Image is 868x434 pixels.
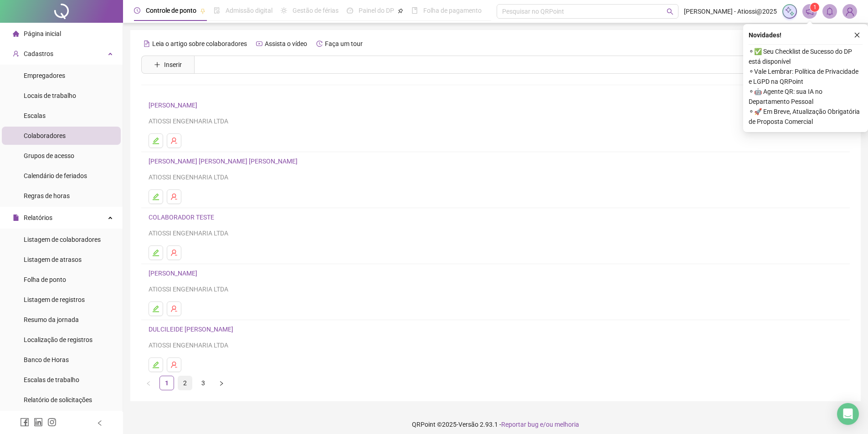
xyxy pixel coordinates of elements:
[810,3,819,12] sup: 1
[24,214,52,221] span: Relatórios
[359,7,394,14] span: Painel do DP
[24,356,69,363] span: Banco de Horas
[20,418,29,427] span: facebook
[501,421,579,428] span: Reportar bug e/ou melhoria
[134,7,140,14] span: clock-circle
[398,8,403,14] span: pushpin
[749,87,863,107] span: ⚬ 🤖 Agente QR: sua IA no Departamento Pessoal
[684,6,777,16] span: [PERSON_NAME] - Atiossi@2025
[24,30,61,37] span: Página inicial
[164,60,182,70] span: Inserir
[170,249,178,256] span: user-delete
[146,7,196,14] span: Controle de ponto
[13,51,19,57] span: user-add
[826,7,834,15] span: bell
[24,192,70,199] span: Regras de horas
[214,376,229,390] li: Próxima página
[749,46,863,66] span: ⚬ ✅ Seu Checklist de Sucesso do DP está disponível
[749,107,863,127] span: ⚬ 🚀 Em Breve, Atualização Obrigatória de Proposta Comercial
[178,376,192,390] a: 2
[149,270,200,277] a: [PERSON_NAME]
[152,193,159,200] span: edit
[256,41,262,47] span: youtube
[141,376,156,390] li: Página anterior
[214,7,220,14] span: file-done
[24,396,92,403] span: Relatório de solicitações
[34,418,43,427] span: linkedin
[146,381,151,386] span: left
[24,72,65,79] span: Empregadores
[667,8,673,15] span: search
[152,249,159,256] span: edit
[24,50,53,57] span: Cadastros
[147,57,189,72] button: Inserir
[813,4,817,10] span: 1
[214,376,229,390] button: right
[149,158,300,165] a: [PERSON_NAME] [PERSON_NAME] [PERSON_NAME]
[24,92,76,99] span: Locais de trabalho
[13,214,19,221] span: file
[411,7,418,14] span: book
[24,152,74,159] span: Grupos de acesso
[178,376,192,390] li: 2
[785,6,795,16] img: sparkle-icon.fc2bf0ac1784a2077858766a79e2daf3.svg
[24,236,101,243] span: Listagem de colaboradores
[144,41,150,47] span: file-text
[458,421,478,428] span: Versão
[47,418,56,427] span: instagram
[196,376,210,390] a: 3
[149,340,842,350] div: ATIOSSI ENGENHARIA LTDA
[170,193,178,200] span: user-delete
[281,7,287,14] span: sun
[149,284,842,294] div: ATIOSSI ENGENHARIA LTDA
[149,172,842,182] div: ATIOSSI ENGENHARIA LTDA
[325,40,363,47] span: Faça um tour
[843,5,857,18] img: 92257
[170,361,178,368] span: user-delete
[149,326,236,333] a: DULCILEIDE [PERSON_NAME]
[97,420,103,426] span: left
[837,403,859,425] div: Open Intercom Messenger
[149,228,842,238] div: ATIOSSI ENGENHARIA LTDA
[160,376,174,390] a: 1
[749,66,863,87] span: ⚬ Vale Lembrar: Política de Privacidade e LGPD na QRPoint
[316,41,323,47] span: history
[265,40,307,47] span: Assista o vídeo
[170,137,178,144] span: user-delete
[159,376,174,390] li: 1
[152,40,247,47] span: Leia o artigo sobre colaboradores
[854,32,860,38] span: close
[196,376,211,390] li: 3
[141,376,156,390] button: left
[24,172,87,179] span: Calendário de feriados
[293,7,339,14] span: Gestão de férias
[24,132,66,139] span: Colaboradores
[24,316,79,323] span: Resumo da jornada
[152,361,159,368] span: edit
[200,8,205,14] span: pushpin
[24,376,79,383] span: Escalas de trabalho
[24,276,66,283] span: Folha de ponto
[154,61,160,68] span: plus
[152,137,159,144] span: edit
[347,7,353,14] span: dashboard
[149,214,217,221] a: COLABORADOR TESTE
[423,7,482,14] span: Folha de pagamento
[152,305,159,312] span: edit
[149,116,842,126] div: ATIOSSI ENGENHARIA LTDA
[149,102,200,109] a: [PERSON_NAME]
[219,381,224,386] span: right
[24,336,92,343] span: Localização de registros
[24,256,82,263] span: Listagem de atrasos
[749,30,781,40] span: Novidades !
[13,31,19,37] span: home
[24,296,85,303] span: Listagem de registros
[170,305,178,312] span: user-delete
[806,7,814,15] span: notification
[226,7,272,14] span: Admissão digital
[24,112,46,119] span: Escalas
